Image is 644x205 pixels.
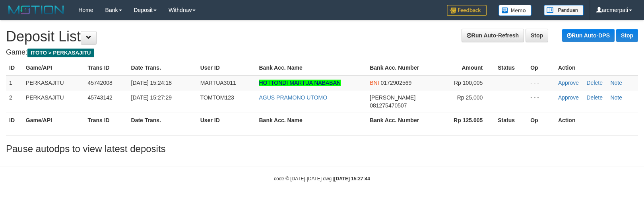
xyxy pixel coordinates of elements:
[6,61,23,75] th: ID
[367,61,439,75] th: Bank Acc. Number
[610,94,622,101] a: Note
[87,80,112,86] span: 45742008
[527,61,555,75] th: Op
[6,4,66,16] img: MOTION_logo.png
[6,29,638,45] h1: Deposit List
[256,61,367,75] th: Bank Acc. Name
[6,113,23,127] th: ID
[526,29,548,42] a: Stop
[23,90,85,113] td: PERKASAJITU
[558,94,579,101] a: Approve
[499,5,532,16] img: Button%20Memo.svg
[495,61,527,75] th: Status
[274,176,370,182] small: code © [DATE]-[DATE] dwg |
[200,80,236,86] span: MARTUA3011
[587,80,603,86] a: Delete
[527,75,555,90] td: - - -
[23,75,85,90] td: PERKASAJITU
[454,80,483,86] span: Rp 100,005
[439,113,495,127] th: Rp 125.005
[84,61,128,75] th: Trans ID
[6,75,23,90] td: 1
[131,94,172,101] span: [DATE] 15:27:29
[6,144,638,154] h3: Pause autodps to view latest deposits
[447,5,487,16] img: Feedback.jpg
[23,113,85,127] th: Game/API
[197,61,256,75] th: User ID
[259,94,327,101] a: AGUS PRAMONO UTOMO
[562,29,615,42] a: Run Auto-DPS
[256,113,367,127] th: Bank Acc. Name
[27,49,94,57] span: ITOTO > PERKASAJITU
[555,61,638,75] th: Action
[87,94,112,101] span: 45743142
[259,80,341,86] a: HOTTONDI MARTUA NABABAN
[462,29,524,42] a: Run Auto-Refresh
[380,80,411,86] span: 0172902569
[587,94,603,101] a: Delete
[527,90,555,113] td: - - -
[128,113,197,127] th: Date Trans.
[558,80,579,86] a: Approve
[334,176,370,182] strong: [DATE] 15:27:44
[131,80,172,86] span: [DATE] 15:24:18
[555,113,638,127] th: Action
[84,113,128,127] th: Trans ID
[370,80,379,86] span: BNI
[197,113,256,127] th: User ID
[610,80,622,86] a: Note
[370,102,407,109] span: 081275470507
[616,29,638,42] a: Stop
[370,94,415,101] span: [PERSON_NAME]
[6,49,638,57] h4: Game:
[457,94,483,101] span: Rp 25,000
[6,90,23,113] td: 2
[495,113,527,127] th: Status
[544,5,584,16] img: panduan.png
[439,61,495,75] th: Amount
[200,94,234,101] span: TOMTOM123
[23,61,85,75] th: Game/API
[527,113,555,127] th: Op
[128,61,197,75] th: Date Trans.
[367,113,439,127] th: Bank Acc. Number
